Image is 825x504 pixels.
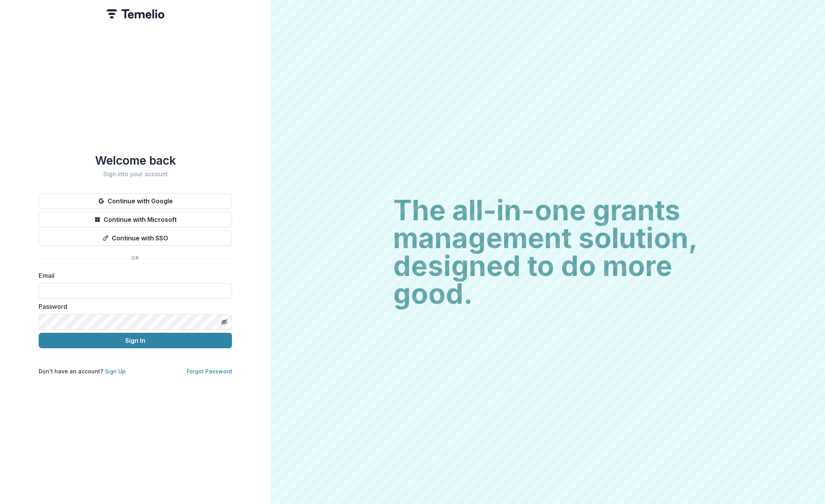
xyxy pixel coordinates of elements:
[39,153,232,167] h1: Welcome back
[39,212,232,227] button: Continue with Microsoft
[105,368,126,375] a: Sign Up
[39,302,227,311] label: Password
[39,367,126,375] p: Don't have an account?
[39,271,227,280] label: Email
[39,170,232,178] h2: Sign into your account
[106,9,164,19] img: Temelio
[39,333,232,348] button: Sign In
[39,193,232,209] button: Continue with Google
[218,316,230,328] button: Toggle password visibility
[39,230,232,246] button: Continue with SSO
[187,368,232,375] a: Forgot Password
